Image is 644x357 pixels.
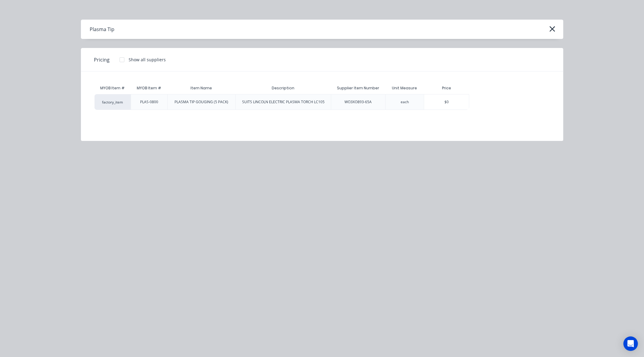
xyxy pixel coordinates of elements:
[242,99,325,105] div: SUITS LINCOLN ELECTRIC PLASMA TORCH LC105
[267,81,299,96] div: Description
[424,94,469,110] div: $0
[175,99,228,105] div: PLASMA TIP GOUGING (5 PACK)
[345,99,372,105] div: WO3XO893-65A
[401,99,409,105] div: each
[186,81,217,96] div: Item Name
[132,81,166,96] div: MYOB Item #
[95,94,131,110] div: factory_item
[623,336,638,351] div: Open Intercom Messenger
[90,26,115,33] div: Plasma Tip
[95,82,131,94] div: MYOB Item #
[332,81,384,96] div: Supplier Item Number
[129,56,166,63] div: Show all suppliers
[424,82,469,94] div: Price
[94,56,110,63] span: Pricing
[140,99,158,105] div: PLAS-0800
[387,81,422,96] div: Unit Measure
